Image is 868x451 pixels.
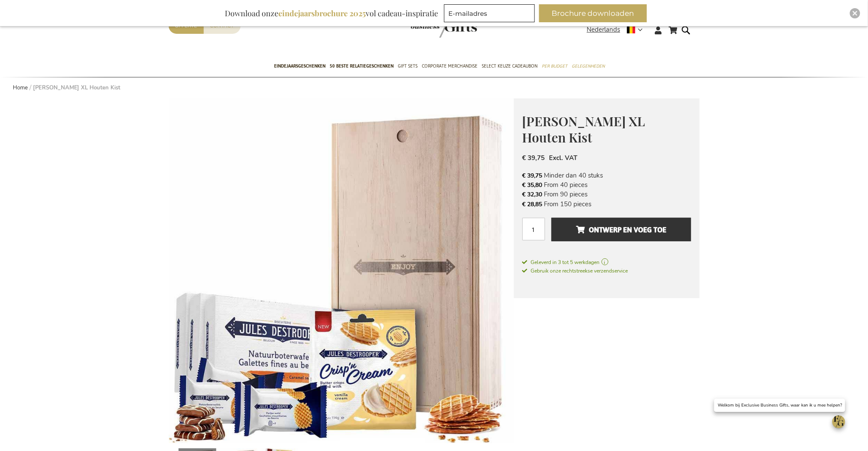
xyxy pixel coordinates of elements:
div: Nederlands [587,25,648,35]
span: Nederlands [587,25,620,35]
li: Minder dan 40 stuks [522,171,691,180]
input: Aantal [522,218,545,240]
a: Home [13,84,28,92]
span: € 32,30 [522,190,543,199]
span: € 35,80 [522,181,543,189]
input: E-mailadres [444,4,535,22]
li: From 40 pieces [522,180,691,190]
span: € 39,75 [522,172,543,180]
span: € 39,75 [522,154,545,162]
span: Gebruik onze rechtstreekse verzendservice [522,267,628,274]
span: Per Budget [542,62,567,71]
span: Gelegenheden [572,62,605,71]
li: From 90 pieces [522,190,691,199]
b: eindejaarsbrochure 2025 [278,8,366,18]
span: [PERSON_NAME] XL Houten Kist [522,113,645,146]
span: Corporate Merchandise [422,62,477,71]
span: Eindejaarsgeschenken [274,62,325,71]
a: Geleverd in 3 tot 5 werkdagen [522,258,691,266]
a: Gebruik onze rechtstreekse verzendservice [522,266,628,275]
button: Ontwerp en voeg toe [552,218,691,241]
div: Close [850,8,860,18]
li: From 150 pieces [522,199,691,209]
img: Close [853,11,858,16]
span: € 28,85 [522,200,543,208]
form: marketing offers and promotions [444,4,537,25]
span: 50 beste relatiegeschenken [330,62,394,71]
span: Ontwerp en voeg toe [576,223,666,237]
span: Gift Sets [398,62,418,71]
strong: [PERSON_NAME] XL Houten Kist [33,84,121,92]
div: Download onze vol cadeau-inspiratie [221,4,442,22]
span: Select Keuze Cadeaubon [482,62,537,71]
span: Excl. VAT [549,154,578,162]
button: Brochure downloaden [539,4,647,22]
img: Jules Destrooper XL Wooden Box Personalised 1 [169,98,514,443]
